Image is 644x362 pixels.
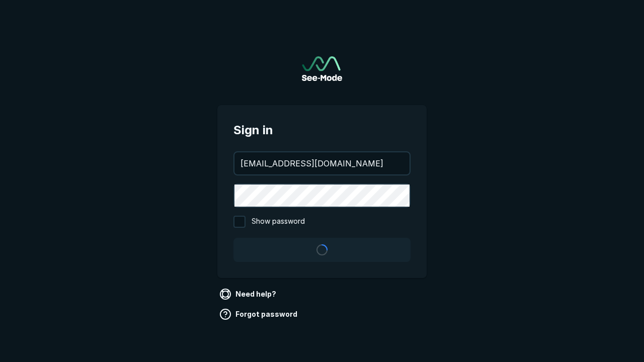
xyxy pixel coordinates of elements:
a: Forgot password [217,306,301,322]
img: See-Mode Logo [302,56,342,81]
span: Show password [252,216,305,228]
span: Sign in [233,121,411,139]
a: Need help? [217,286,280,302]
a: Go to sign in [302,56,342,81]
input: your@email.com [234,152,410,174]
